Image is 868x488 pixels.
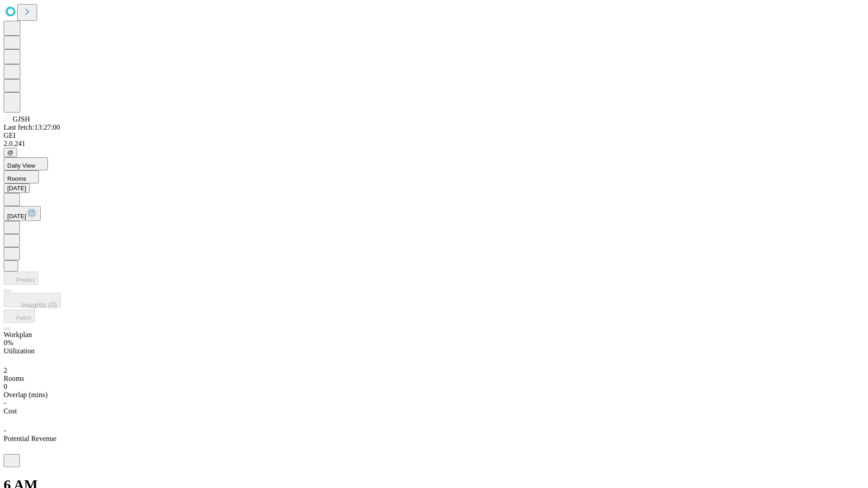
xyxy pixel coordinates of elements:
[4,123,60,131] span: Last fetch: 13:27:00
[4,347,34,355] span: Utilization
[4,131,864,140] div: GEI
[4,310,35,323] button: Fetch
[21,301,57,309] span: Insights (0)
[4,331,32,338] span: Workplan
[7,149,14,156] span: @
[4,183,30,193] button: [DATE]
[4,293,61,307] button: Insights (0)
[4,272,38,285] button: Predict
[4,435,57,442] span: Potential Revenue
[4,339,13,347] span: 0%
[4,375,24,382] span: Rooms
[7,175,26,182] span: Rooms
[4,399,6,407] span: -
[4,383,7,390] span: 0
[13,115,30,123] span: GJSH
[7,162,35,169] span: Daily View
[4,391,47,399] span: Overlap (mins)
[4,206,41,221] button: [DATE]
[4,427,6,434] span: -
[7,213,26,220] span: [DATE]
[4,366,7,374] span: 2
[4,170,39,183] button: Rooms
[4,157,48,170] button: Daily View
[4,140,864,148] div: 2.0.241
[4,148,17,157] button: @
[4,407,17,415] span: Cost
